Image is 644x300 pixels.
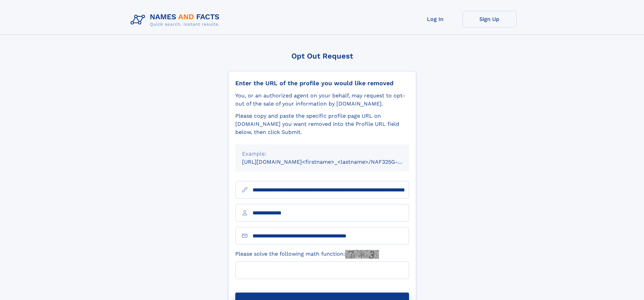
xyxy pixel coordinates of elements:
[228,52,416,60] div: Opt Out Request
[408,11,462,27] a: Log In
[128,11,225,29] img: Logo Names and Facts
[242,159,422,165] small: [URL][DOMAIN_NAME]<firstname>_<lastname>/NAF325G-xxxxxxxx
[235,112,409,136] div: Please copy and paste the specific profile page URL on [DOMAIN_NAME] you want removed into the Pr...
[235,79,409,87] div: Enter the URL of the profile you would like removed
[235,92,409,108] div: You, or an authorized agent on your behalf, may request to opt-out of the sale of your informatio...
[462,11,517,27] a: Sign Up
[242,150,402,158] div: Example:
[235,250,379,259] label: Please solve the following math function:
